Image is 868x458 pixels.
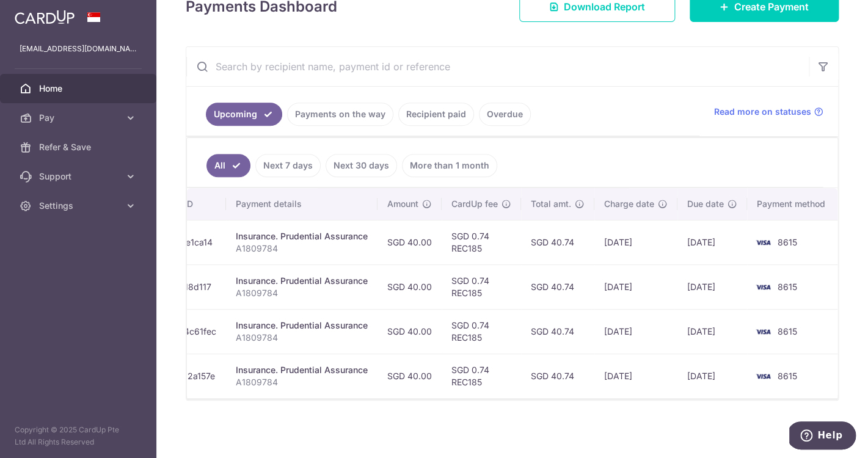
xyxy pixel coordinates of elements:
a: Next 7 days [255,154,321,177]
p: A1809784 [236,376,368,388]
iframe: Opens a widget where you can find more information [789,421,856,452]
a: Read more on statuses [714,106,823,118]
span: Help [28,9,53,20]
p: A1809784 [236,242,368,255]
a: Overdue [479,103,531,126]
span: Support [39,170,120,183]
div: Insurance. Prudential Assurance [236,364,368,376]
span: Pay [39,112,120,124]
td: [DATE] [594,264,677,309]
img: CardUp [15,10,75,24]
td: [DATE] [594,220,677,264]
div: Insurance. Prudential Assurance [236,230,368,242]
a: Next 30 days [326,154,397,177]
span: Due date [687,198,724,210]
img: Bank Card [751,369,775,383]
img: Bank Card [751,324,775,339]
td: SGD 40.00 [377,220,442,264]
td: [DATE] [594,309,677,354]
div: Insurance. Prudential Assurance [236,275,368,287]
span: Settings [39,200,120,212]
th: Payment details [226,188,377,220]
td: SGD 40.00 [377,354,442,398]
a: Upcoming [206,103,282,126]
input: Search by recipient name, payment id or reference [186,47,809,86]
td: [DATE] [677,354,747,398]
span: Charge date [604,198,654,210]
td: SGD 40.74 [521,220,594,264]
span: Refer & Save [39,141,120,153]
img: Bank Card [751,280,775,294]
span: Total amt. [531,198,571,210]
span: CardUp fee [451,198,498,210]
td: [DATE] [677,220,747,264]
span: Amount [387,198,418,210]
td: [DATE] [677,309,747,354]
span: 8615 [778,282,797,292]
td: SGD 40.00 [377,264,442,309]
td: SGD 0.74 REC185 [442,354,521,398]
td: SGD 40.74 [521,309,594,354]
td: SGD 0.74 REC185 [442,220,521,264]
p: A1809784 [236,332,368,344]
span: 8615 [778,237,797,247]
td: SGD 40.00 [377,309,442,354]
td: SGD 0.74 REC185 [442,309,521,354]
span: 8615 [778,371,797,381]
span: Read more on statuses [714,106,811,118]
td: [DATE] [677,264,747,309]
td: SGD 40.74 [521,264,594,309]
a: Recipient paid [398,103,474,126]
p: A1809784 [236,287,368,299]
th: Payment method [747,188,840,220]
div: Insurance. Prudential Assurance [236,319,368,332]
a: Payments on the way [287,103,393,126]
span: Home [39,82,120,95]
td: SGD 40.74 [521,354,594,398]
a: All [206,154,250,177]
td: [DATE] [594,354,677,398]
span: 8615 [778,326,797,336]
img: Bank Card [751,235,775,250]
a: More than 1 month [402,154,497,177]
td: SGD 0.74 REC185 [442,264,521,309]
p: [EMAIL_ADDRESS][DOMAIN_NAME] [20,43,137,55]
